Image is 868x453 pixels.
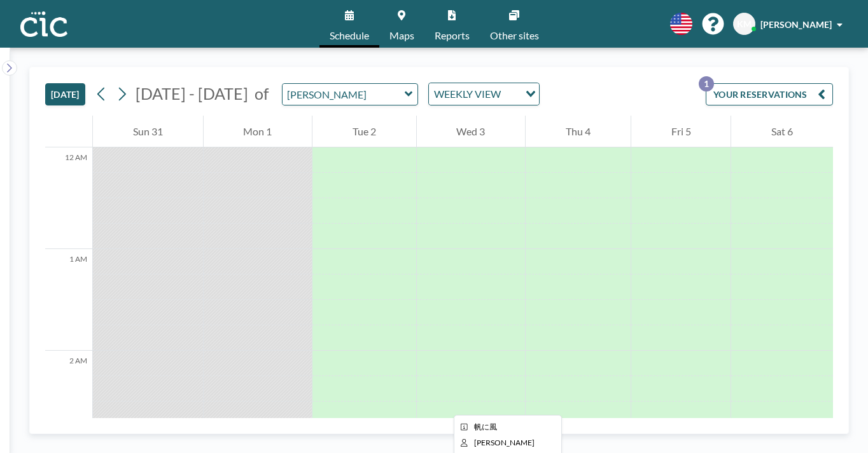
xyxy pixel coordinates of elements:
[631,116,731,147] div: Fri 5
[204,116,312,147] div: Mon 1
[312,116,416,147] div: Tue 2
[737,18,752,30] span: KM
[699,76,714,91] p: 1
[389,30,414,41] span: Maps
[45,351,92,452] div: 2 AM
[474,422,497,431] span: 帆に風
[136,84,248,103] span: [DATE] - [DATE]
[93,116,203,147] div: Sun 31
[45,249,92,351] div: 1 AM
[417,116,526,147] div: Wed 3
[45,83,85,105] button: [DATE]
[526,116,631,147] div: Thu 4
[283,84,405,105] input: Yuki
[431,86,503,102] span: WEEKLY VIEW
[20,11,67,37] img: organization-logo
[760,19,832,30] span: [PERSON_NAME]
[429,83,539,105] div: Search for option
[490,30,539,41] span: Other sites
[435,30,470,41] span: Reports
[255,84,269,104] span: of
[45,147,92,249] div: 12 AM
[330,30,369,41] span: Schedule
[731,116,833,147] div: Sat 6
[474,438,535,447] span: Keitaro Hamakado
[706,83,833,105] button: YOUR RESERVATIONS1
[505,86,518,102] input: Search for option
